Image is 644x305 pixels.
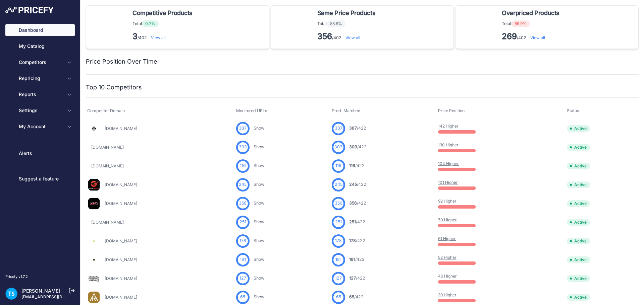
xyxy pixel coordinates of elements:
[438,124,459,129] a: 142 Higher
[86,57,157,66] h2: Price Position Over Time
[345,35,360,40] a: View all
[349,276,365,281] a: 127/422
[132,31,138,41] strong: 3
[5,88,75,100] button: Reports
[239,219,246,225] span: 251
[438,161,459,166] a: 104 Higher
[151,35,166,40] a: View all
[254,294,264,299] a: Show
[236,108,267,113] span: Monitored URLs
[317,20,378,27] p: Total
[567,181,590,188] span: Active
[438,217,457,222] a: 70 Higher
[87,108,125,113] span: Competitor Domain
[349,257,365,262] a: 181/422
[239,125,247,132] span: 387
[502,8,559,18] span: Overpriced Products
[254,182,264,187] a: Show
[5,121,75,133] button: My Account
[349,182,357,187] span: 245
[567,163,590,169] span: Active
[567,219,590,226] span: Active
[349,238,356,243] span: 178
[438,236,456,241] a: 61 Higher
[240,163,246,169] span: 116
[567,275,590,282] span: Active
[91,220,124,225] a: [DOMAIN_NAME]
[240,294,245,300] span: 65
[5,173,75,185] a: Suggest a feature
[317,8,375,18] span: Same Price Products
[5,24,75,36] a: Dashboard
[19,75,63,82] span: Repricing
[332,108,361,113] span: Prod. Matched
[336,294,341,300] span: 65
[530,35,545,40] a: View all
[511,20,530,27] span: 66.9%
[5,72,75,84] button: Repricing
[5,56,75,68] button: Competitors
[240,256,246,263] span: 181
[335,238,342,244] span: 178
[349,219,356,224] span: 251
[349,257,355,262] span: 181
[567,256,590,263] span: Active
[349,144,367,149] a: 303/422
[567,294,590,301] span: Active
[21,294,92,299] a: [EMAIL_ADDRESS][DOMAIN_NAME]
[91,145,124,150] a: [DOMAIN_NAME]
[438,108,465,113] span: Price Position
[567,108,579,113] span: Status
[502,31,517,41] strong: 269
[5,147,75,159] a: Alerts
[19,59,63,66] span: Competitors
[335,256,341,263] span: 181
[239,200,247,207] span: 356
[349,201,357,206] span: 356
[335,163,341,169] span: 116
[239,144,247,150] span: 303
[335,200,342,207] span: 356
[567,125,590,132] span: Active
[349,126,357,131] span: 387
[349,219,365,224] a: 251/422
[335,275,342,282] span: 127
[349,276,356,281] span: 127
[254,257,264,262] a: Show
[132,20,195,27] p: Total
[349,163,355,168] span: 116
[567,238,590,244] span: Active
[239,181,247,188] span: 245
[254,201,264,206] a: Show
[19,91,63,98] span: Reports
[438,255,457,260] a: 52 Higher
[254,144,264,149] a: Show
[239,275,246,282] span: 127
[349,126,366,131] a: 387/422
[317,31,378,42] p: /402
[335,181,342,188] span: 245
[132,8,193,18] span: Competitive Products
[132,31,195,42] p: /402
[254,126,264,131] a: Show
[335,219,342,225] span: 251
[349,238,365,243] a: 178/422
[5,40,75,52] a: My Catalog
[254,163,264,168] a: Show
[254,276,264,281] a: Show
[239,238,246,244] span: 178
[438,292,457,297] a: 39 Higher
[349,163,365,168] a: 116/422
[105,238,137,243] a: [DOMAIN_NAME]
[334,144,342,150] span: 303
[91,163,124,168] a: [DOMAIN_NAME]
[19,123,63,130] span: My Account
[349,294,364,299] a: 65/422
[349,182,366,187] a: 245/422
[254,238,264,243] a: Show
[438,274,457,279] a: 46 Higher
[438,199,457,204] a: 92 Higher
[502,20,562,27] p: Total
[19,107,63,114] span: Settings
[5,24,75,266] nav: Sidebar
